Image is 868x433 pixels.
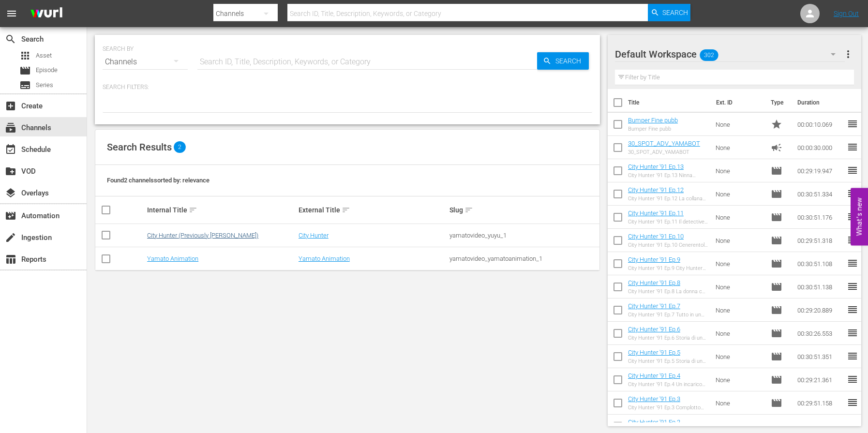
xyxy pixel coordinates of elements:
a: City Hunter '91 Ep.3 [628,395,680,403]
a: City Hunter '91 Ep.13 [628,163,684,170]
span: Found 2 channels sorted by: relevance [107,177,210,184]
span: Automation [5,210,16,222]
a: City Hunter '91 Ep.7 [628,302,680,310]
td: 00:29:20.889 [793,299,847,322]
div: Bumper Fine pubb [628,126,678,132]
button: more_vert [842,43,854,66]
span: Episode [771,258,782,269]
span: Asset [19,50,31,61]
span: reorder [847,304,858,315]
div: yamatovideo_yamatoanimation_1 [449,255,598,262]
a: City Hunter [299,232,329,239]
button: Search [537,52,589,70]
a: City Hunter '91 Ep.5 [628,349,680,356]
span: Episode [19,65,31,76]
a: City Hunter '91 Ep.2 [628,418,680,426]
span: Episode [771,351,782,362]
td: None [712,368,767,391]
td: 00:29:51.158 [793,391,847,415]
div: Channels [103,48,188,75]
th: Ext. ID [710,89,765,116]
a: Yamato Animation [299,255,350,262]
span: Episode [771,328,782,339]
td: None [712,182,767,206]
td: None [712,391,767,415]
a: City Hunter '91 Ep.11 [628,209,684,217]
button: Open Feedback Widget [851,188,868,245]
span: reorder [847,141,858,153]
div: City Hunter '91 Ep.7 Tutto in un giorno [628,312,708,318]
span: reorder [847,420,858,432]
img: ans4CAIJ8jUAAAAAAAAAAAAAAAAAAAAAAAAgQb4GAAAAAAAAAAAAAAAAAAAAAAAAJMjXAAAAAAAAAAAAAAAAAAAAAAAAgAT5G... [23,2,70,25]
div: yamatovideo_yuyu_1 [449,232,598,239]
td: 00:00:30.000 [793,136,847,159]
span: sort [342,206,350,214]
td: 00:29:19.947 [793,159,847,182]
span: Search [5,33,16,45]
span: Search Results [107,141,172,153]
span: Episode [771,397,782,409]
td: None [712,345,767,368]
span: 2 [174,141,186,153]
span: Episode [771,281,782,293]
a: Sign Out [834,10,859,17]
span: VOD [5,165,16,177]
div: City Hunter '91 Ep.8 La donna che grida vendetta [628,288,708,295]
span: reorder [847,257,858,269]
div: City Hunter '91 Ep.10 Cenerentola per una notte [628,242,708,248]
td: None [712,229,767,252]
a: City Hunter '91 Ep.4 [628,372,680,379]
div: Internal Title [147,204,296,216]
td: 00:30:51.334 [793,182,847,206]
span: reorder [847,327,858,339]
span: Episode [771,374,782,386]
div: External Title [299,204,447,216]
td: None [712,206,767,229]
button: Search [648,4,690,21]
span: Asset [36,51,52,60]
td: None [712,136,767,159]
a: City Hunter '91 Ep.8 [628,279,680,286]
th: Title [628,89,710,116]
div: Slug [449,204,598,216]
span: Episode [771,188,782,200]
span: Reports [5,254,16,265]
span: reorder [847,234,858,246]
div: City Hunter '91 Ep.6 Storia di un fantasma (seconda parte) [628,335,708,341]
span: reorder [847,281,858,292]
td: 00:29:21.361 [793,368,847,391]
span: Episode [36,65,58,75]
td: None [712,113,767,136]
td: 00:29:51.318 [793,229,847,252]
span: Channels [5,122,16,134]
span: Create [5,100,16,112]
span: reorder [847,188,858,199]
span: sort [464,206,473,214]
span: reorder [847,118,858,130]
td: None [712,252,767,275]
span: Episode [771,420,782,432]
a: City Hunter '91 Ep.10 [628,233,684,240]
span: 302 [700,45,718,65]
span: reorder [847,397,858,408]
td: 00:30:51.176 [793,206,847,229]
span: reorder [847,350,858,362]
span: Episode [771,304,782,316]
span: more_vert [842,48,854,60]
td: None [712,275,767,299]
a: 30_SPOT_ADV_YAMABOT [628,140,700,147]
span: Ad [771,142,782,153]
td: None [712,159,767,182]
div: City Hunter '91 Ep.4 Un incarico particolare [628,381,708,388]
span: Ingestion [5,232,16,243]
span: sort [189,206,197,214]
span: Episode [771,211,782,223]
span: Search [552,52,589,70]
span: menu [6,8,17,19]
div: 30_SPOT_ADV_YAMABOT [628,149,700,155]
div: Default Workspace [615,41,845,68]
span: reorder [847,164,858,176]
td: 00:00:10.069 [793,113,847,136]
div: City Hunter '91 Ep.13 Ninna nanna funebre [628,172,708,179]
a: City Hunter '91 Ep.6 [628,326,680,333]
